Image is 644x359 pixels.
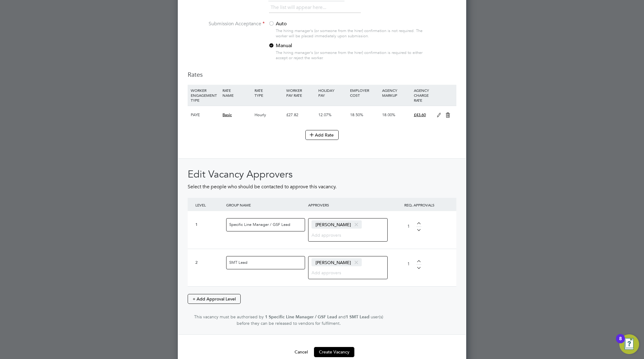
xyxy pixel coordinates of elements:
[188,168,456,181] h2: Edit Vacancy Approvers
[268,21,345,27] label: Auto
[188,294,241,304] button: + Add Approval Level
[253,106,285,124] div: Hourly
[194,314,264,320] span: This vacancy must be authorised by
[253,85,285,101] div: RATE TYPE
[194,198,225,212] div: LEVEL
[312,231,350,239] input: Add approvers
[276,28,426,39] div: The hiring manager's (or someone from the hirer) confirmation is not required. The worker will be...
[412,85,434,106] div: AGENCY CHARGE RATE
[188,71,456,79] h3: Rates
[348,85,380,101] div: EMPLOYER COST
[317,85,348,101] div: HOLIDAY PAY
[189,85,221,106] div: WORKER ENGAGEMENT TYPE
[188,21,265,27] label: Submission Acceptance
[221,85,253,101] div: RATE NAME
[290,347,313,357] button: Cancel
[305,130,339,140] button: Add Rate
[189,106,221,124] div: PAYE
[276,50,426,61] div: The hiring manager's (or someone from the hirer) confirmation is required to either accept or rej...
[265,314,337,320] strong: 1 Specific Line Manager / GSF Lead
[318,112,332,117] span: 12.07%
[188,184,336,190] span: Select the people who should be contacted to approve this vacancy.
[338,314,346,320] span: and
[389,198,450,212] div: REQ. APPROVALS
[271,3,329,12] li: The list will appear here...
[346,314,369,320] strong: 1 SMT Lead
[312,258,362,266] span: [PERSON_NAME]
[195,222,223,227] div: 1
[285,106,316,124] div: £27.82
[382,112,395,117] span: 18.00%
[222,112,232,117] span: Basic
[268,43,345,49] label: Manual
[312,220,362,228] span: [PERSON_NAME]
[195,260,223,265] div: 2
[414,112,426,117] span: £43.60
[314,347,354,357] button: Create Vacancy
[619,334,639,354] button: Open Resource Center, 8 new notifications
[285,85,316,101] div: WORKER PAY RATE
[307,198,389,212] div: APPROVERS
[225,198,307,212] div: GROUP NAME
[381,85,412,101] div: AGENCY MARKUP
[619,339,622,347] div: 8
[312,268,350,276] input: Add approvers
[350,112,363,117] span: 18.50%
